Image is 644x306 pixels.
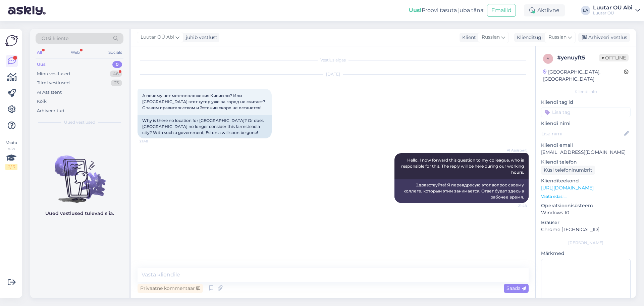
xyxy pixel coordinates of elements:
div: Proovi tasuta juba täna: [409,6,484,14]
input: Lisa tag [541,107,631,117]
div: Arhiveeritud [37,107,64,114]
div: Arhiveeri vestlus [578,33,630,42]
div: Web [69,48,81,57]
p: Uued vestlused tulevad siia. [45,210,114,217]
p: Vaata edasi ... [541,193,631,200]
img: No chats [30,143,129,204]
p: Kliendi tag'id [541,99,631,106]
a: [URL][DOMAIN_NAME] [541,185,594,191]
div: 46 [110,71,122,77]
p: Chrome [TECHNICAL_ID] [541,226,631,233]
p: Brauser [541,219,631,226]
div: 2 / 3 [5,164,17,170]
p: Windows 10 [541,209,631,216]
p: [EMAIL_ADDRESS][DOMAIN_NAME] [541,149,631,156]
div: Aktiivne [524,4,565,16]
a: Luutar OÜ AbiLuutar OÜ [593,5,640,16]
div: All [36,48,43,57]
img: Askly Logo [5,34,18,47]
p: Kliendi email [541,142,631,149]
p: Kliendi telefon [541,159,631,166]
div: Vestlus algas [138,57,529,63]
div: [PERSON_NAME] [541,240,631,246]
p: Kliendi nimi [541,120,631,127]
span: Hello, I now forward this question to my colleague, who is responsible for this. The reply will b... [401,158,525,175]
div: Tiimi vestlused [37,80,70,86]
div: Klient [460,34,476,41]
button: Emailid [487,4,516,17]
span: y [547,56,549,61]
div: Why is there no location for [GEOGRAPHIC_DATA]? Or does [GEOGRAPHIC_DATA] no longer consider this... [138,115,272,138]
b: Uus! [409,7,422,13]
span: AI Assistent [501,148,527,153]
span: 21:48 [140,139,165,144]
div: Luutar OÜ [593,10,633,16]
input: Lisa nimi [541,130,623,137]
p: Märkmed [541,250,631,257]
span: Luutar OÜ Abi [141,34,174,41]
p: Klienditeekond [541,177,631,184]
div: Vaata siia [5,140,17,170]
div: Kliendi info [541,89,631,95]
div: Kõik [37,98,47,105]
div: Luutar OÜ Abi [593,5,633,10]
div: Klienditugi [514,34,543,41]
div: juhib vestlust [183,34,217,41]
div: [DATE] [138,71,529,77]
div: Socials [107,48,123,57]
span: Uued vestlused [64,119,95,125]
div: # yenuyft5 [557,54,599,62]
span: Russian [548,34,567,41]
div: 0 [112,61,122,68]
div: Minu vestlused [37,71,70,77]
span: Offline [599,54,629,61]
div: Здравствуйте! Я переадресую этот вопрос своему коллеге, который этим занимается. Ответ будет здес... [394,179,529,203]
div: Küsi telefoninumbrit [541,166,595,175]
div: 23 [111,80,122,86]
div: Privaatne kommentaar [138,284,203,293]
div: LA [581,6,590,15]
span: Russian [482,34,500,41]
div: [GEOGRAPHIC_DATA], [GEOGRAPHIC_DATA] [543,69,624,83]
p: Operatsioonisüsteem [541,202,631,209]
div: Uus [37,61,46,68]
span: А почему нет местоположения Кивиыли? Или [GEOGRAPHIC_DATA] этот хутор уже за город не считает? С ... [142,93,266,110]
span: 21:48 [501,203,527,208]
div: AI Assistent [37,89,62,96]
span: Saada [506,285,526,291]
span: Otsi kliente [42,35,68,42]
